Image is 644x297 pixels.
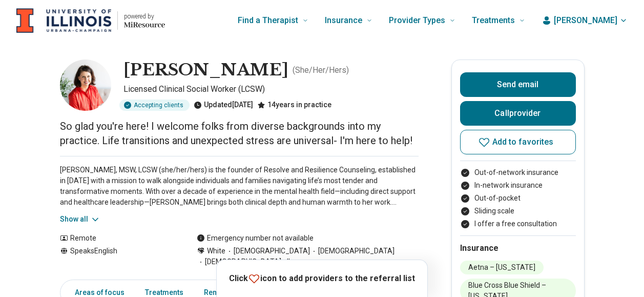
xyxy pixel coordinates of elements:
li: I offer a free consultation [460,219,576,229]
button: Show all [60,214,100,225]
div: Emergency number not available [197,233,314,244]
p: Click icon to add providers to the referral list [229,272,415,285]
h2: Insurance [460,242,576,254]
span: Insurance [325,13,362,28]
a: Home page [16,4,165,37]
ul: Payment options [460,167,576,229]
h1: [PERSON_NAME] [123,60,288,81]
p: So glad you're here! I welcome folks from diverse backgrounds into my practice. Life transitions ... [60,119,419,148]
button: Callprovider [460,101,576,126]
span: [PERSON_NAME] [554,14,617,27]
p: Licensed Clinical Social Worker (LCSW) [123,83,419,95]
span: Add to favorites [492,138,554,146]
div: Remote [60,233,176,244]
div: Updated [DATE] [194,100,253,111]
button: Send email [460,72,576,97]
span: [DEMOGRAPHIC_DATA] [310,246,394,256]
span: Find a Therapist [238,13,298,28]
p: [PERSON_NAME], MSW, LCSW (she/her/hers) is the founder of Resolve and Resilience Counseling, esta... [60,165,419,208]
button: [PERSON_NAME] [542,14,628,27]
p: powered by [124,12,165,21]
li: Out-of-pocket [460,193,576,204]
li: Aetna – [US_STATE] [460,261,544,274]
span: [DEMOGRAPHIC_DATA] [225,246,310,256]
li: Sliding scale [460,206,576,216]
span: [DEMOGRAPHIC_DATA] ally [197,256,294,267]
li: In-network insurance [460,180,576,191]
p: ( She/Her/Hers ) [293,64,349,76]
div: Accepting clients [119,100,190,111]
div: Speaks English [60,246,176,267]
span: Provider Types [389,13,445,28]
li: Out-of-network insurance [460,167,576,178]
span: Treatments [472,13,515,28]
div: 14 years in practice [257,100,331,111]
span: White [207,246,225,256]
button: Add to favorites [460,130,576,154]
img: Devin Richardson, Licensed Clinical Social Worker (LCSW) [60,60,111,111]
